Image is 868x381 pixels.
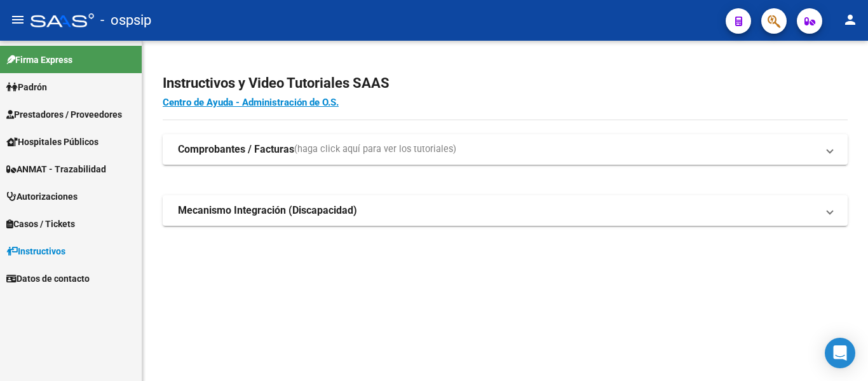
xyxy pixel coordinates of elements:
span: (haga click aquí para ver los tutoriales) [294,142,456,156]
span: Padrón [6,80,47,94]
strong: Comprobantes / Facturas [178,142,294,156]
mat-icon: person [843,12,858,27]
h2: Instructivos y Video Tutoriales SAAS [163,71,848,95]
mat-expansion-panel-header: Comprobantes / Facturas(haga click aquí para ver los tutoriales) [163,134,848,165]
span: Hospitales Públicos [6,135,98,149]
span: Autorizaciones [6,190,78,204]
mat-expansion-panel-header: Mecanismo Integración (Discapacidad) [163,195,848,226]
span: Instructivos [6,244,65,258]
span: - ospsip [100,6,151,34]
span: ANMAT - Trazabilidad [6,162,106,176]
span: Prestadores / Proveedores [6,107,122,121]
span: Casos / Tickets [6,217,75,231]
mat-icon: menu [10,12,25,27]
a: Centro de Ayuda - Administración de O.S. [163,97,339,108]
strong: Mecanismo Integración (Discapacidad) [178,204,357,218]
span: Firma Express [6,53,72,67]
div: Open Intercom Messenger [825,338,855,368]
span: Datos de contacto [6,272,90,286]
